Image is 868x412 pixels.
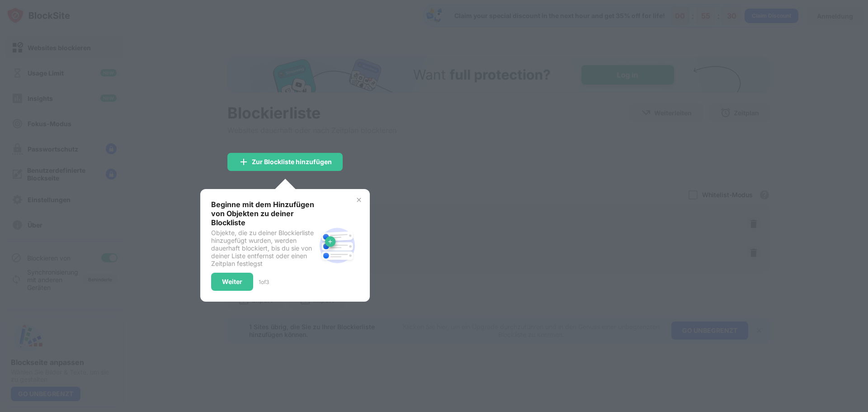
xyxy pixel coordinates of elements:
[316,224,359,267] img: block-site.svg
[355,196,363,204] img: x-button.svg
[211,229,316,267] div: Objekte, die zu deiner Blockierliste hinzugefügt wurden, werden dauerhaft blockiert, bis du sie v...
[252,158,332,166] div: Zur Blockliste hinzufügen
[211,200,316,227] div: Beginne mit dem Hinzufügen von Objekten zu deiner Blockliste
[222,278,242,285] div: Weiter
[259,279,269,285] div: 1 of 3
